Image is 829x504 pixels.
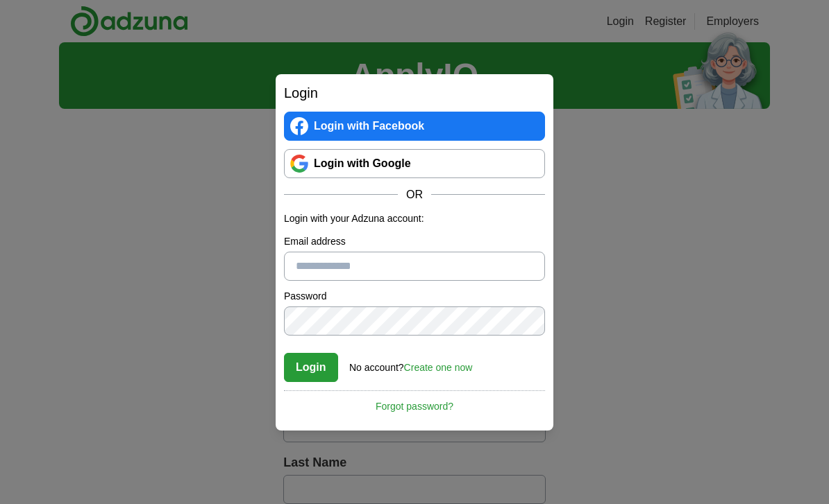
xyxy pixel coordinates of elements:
[284,234,545,249] label: Email address
[398,186,431,203] span: OR
[284,289,545,304] label: Password
[284,353,338,382] button: Login
[284,149,545,178] a: Login with Google
[284,390,545,414] a: Forgot password?
[284,112,545,141] a: Login with Facebook
[284,211,545,226] p: Login with your Adzuna account:
[349,352,472,375] div: No account?
[284,82,545,103] h2: Login
[404,362,473,373] a: Create one now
